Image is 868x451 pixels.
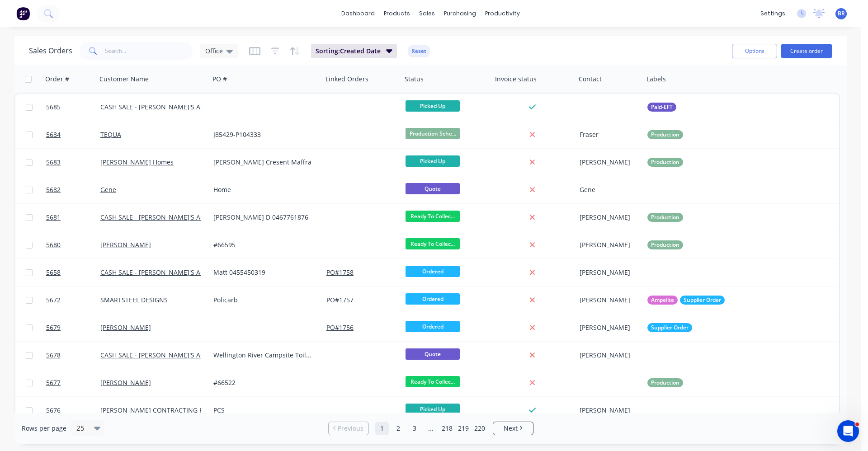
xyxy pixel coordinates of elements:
[326,268,354,277] button: PO#1758
[46,185,61,194] span: 5682
[406,155,460,167] span: Picked Up
[16,7,30,20] img: Factory
[495,75,537,84] div: Invoice status
[684,296,721,305] span: Supplier Order
[647,323,692,332] button: Supplier Order
[405,75,424,84] div: Status
[424,422,438,435] a: Jump forward
[326,296,354,305] button: PO#1757
[46,176,100,203] a: 5682
[504,424,518,433] span: Next
[46,406,61,415] span: 5676
[46,314,100,341] a: 5679
[213,351,314,360] div: Wellington River Campsite Toilets
[579,75,602,84] div: Contact
[651,130,679,139] span: Production
[213,240,314,249] div: #66595
[316,47,381,56] span: Sorting: Created Date
[651,103,673,112] span: Paid-EFT
[46,94,100,121] a: 5685
[46,158,61,167] span: 5683
[580,240,637,249] div: [PERSON_NAME]
[406,321,460,332] span: Ordered
[580,268,637,277] div: [PERSON_NAME]
[46,323,61,332] span: 5679
[406,293,460,305] span: Ordered
[580,406,637,415] div: [PERSON_NAME]
[100,406,223,414] a: [PERSON_NAME] CONTRACTING PTY LTD
[732,44,777,58] button: Options
[580,296,637,305] div: [PERSON_NAME]
[100,351,226,359] a: CASH SALE - [PERSON_NAME]'S ACCOUNT
[647,378,683,387] button: Production
[46,369,100,396] a: 5677
[213,268,314,277] div: Matt 0455450319
[46,296,61,305] span: 5672
[213,296,314,305] div: Policarb
[326,323,354,332] button: PO#1756
[379,7,415,20] div: products
[647,130,683,139] button: Production
[212,75,227,84] div: PO #
[311,44,397,58] button: Sorting:Created Date
[46,103,61,112] span: 5685
[46,259,100,286] a: 5658
[99,75,149,84] div: Customer Name
[329,424,368,433] a: Previous page
[213,406,314,415] div: PCS
[651,240,679,249] span: Production
[46,204,100,231] a: 5681
[580,213,637,222] div: [PERSON_NAME]
[406,266,460,277] span: Ordered
[415,7,439,20] div: sales
[46,287,100,314] a: 5672
[46,397,100,424] a: 5676
[46,378,61,387] span: 5677
[651,213,679,222] span: Production
[213,185,314,194] div: Home
[213,213,314,222] div: [PERSON_NAME] D 0467761876
[46,240,61,249] span: 5680
[408,45,430,57] button: Reset
[337,7,379,20] a: dashboard
[29,47,72,55] h1: Sales Orders
[325,422,537,435] ul: Pagination
[100,130,121,139] a: TEQUA
[457,422,470,435] a: Page 219
[406,211,460,222] span: Ready To Collec...
[756,7,790,20] div: settings
[837,420,859,442] iframe: Intercom live chat
[580,185,637,194] div: Gene
[213,158,314,167] div: [PERSON_NAME] Cresent Maffra
[46,149,100,176] a: 5683
[46,130,61,139] span: 5684
[338,424,363,433] span: Previous
[406,376,460,387] span: Ready To Collec...
[22,424,66,433] span: Rows per page
[100,158,174,166] a: [PERSON_NAME] Homes
[838,9,845,18] span: BR
[213,130,314,139] div: J85429-P104333
[213,378,314,387] div: #66522
[392,422,405,435] a: Page 2
[325,75,368,84] div: Linked Orders
[406,404,460,415] span: Picked Up
[100,268,226,277] a: CASH SALE - [PERSON_NAME]'S ACCOUNT
[100,103,226,111] a: CASH SALE - [PERSON_NAME]'S ACCOUNT
[406,348,460,360] span: Quote
[580,323,637,332] div: [PERSON_NAME]
[651,296,674,305] span: Ampelite
[651,323,689,332] span: Supplier Order
[651,378,679,387] span: Production
[580,130,637,139] div: Fraser
[100,213,226,221] a: CASH SALE - [PERSON_NAME]'S ACCOUNT
[408,422,421,435] a: Page 3
[439,7,481,20] div: purchasing
[100,323,151,332] a: [PERSON_NAME]
[646,75,666,84] div: Labels
[647,213,683,222] button: Production
[205,46,223,56] span: Office
[647,296,725,305] button: AmpeliteSupplier Order
[375,422,389,435] a: Page 1 is your current page
[440,422,454,435] a: Page 218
